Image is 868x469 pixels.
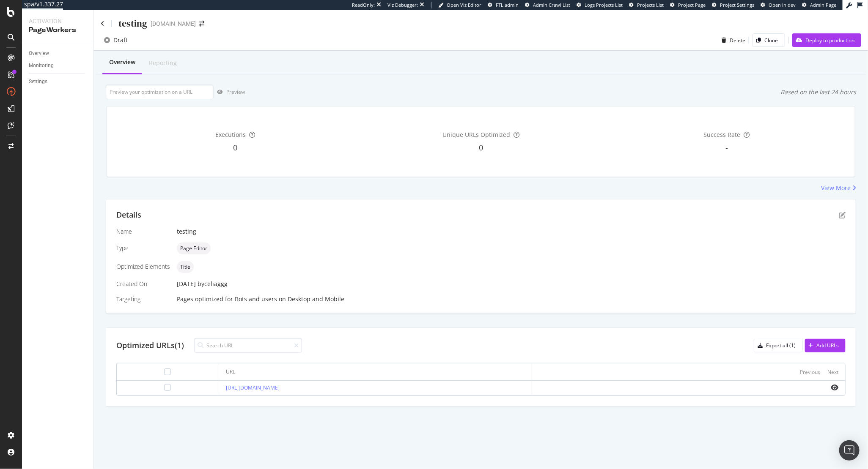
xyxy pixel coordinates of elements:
span: Success Rate [704,131,741,139]
button: Deploy to production [792,33,861,47]
div: arrow-right-arrow-left [199,21,204,27]
div: Open Intercom Messenger [839,440,860,461]
a: Project Page [670,2,706,8]
button: Next [827,367,838,377]
button: Add URLs [805,339,846,352]
button: Previous [800,367,820,377]
div: Settings [29,77,47,86]
div: View More [821,184,851,192]
div: neutral label [177,243,211,254]
a: Admin Page [802,2,836,8]
div: Delete [730,37,745,44]
a: Overview [29,49,88,58]
div: Details [116,210,141,221]
a: Project Settings [712,2,754,8]
button: Export all (1) [754,339,803,352]
a: Settings [29,77,88,86]
div: Based on the last 24 hours [780,88,856,96]
div: Add URLs [816,342,839,349]
div: Reporting [149,59,177,67]
span: Logs Projects List [585,2,623,8]
a: Click to go back [101,21,104,27]
div: Clone [764,37,778,44]
i: eye [831,384,838,391]
div: [DATE] [177,280,846,288]
span: Executions [215,131,246,139]
span: Open in dev [769,2,796,8]
span: Title [180,264,190,270]
a: Open in dev [761,2,796,8]
a: View More [821,184,856,192]
div: testing [177,227,846,236]
div: Name [116,227,170,236]
div: Bots and users [235,295,277,303]
span: Admin Page [810,2,836,8]
span: Page Editor [180,246,207,251]
button: Delete [718,33,745,47]
a: Projects List [629,2,664,8]
div: Optimized Elements [116,262,170,271]
div: Previous [800,368,820,376]
div: Monitoring [29,61,54,70]
div: Activation [29,17,87,25]
span: Open Viz Editor [447,2,481,8]
div: Next [827,368,838,376]
div: [DOMAIN_NAME] [151,19,196,28]
span: - [725,142,728,153]
span: Project Page [678,2,706,8]
div: neutral label [177,261,194,273]
a: Admin Crawl List [525,2,570,8]
div: testing [118,17,147,30]
span: Projects List [637,2,664,8]
input: Preview your optimization on a URL [106,85,214,99]
span: Unique URLs Optimized [442,131,510,139]
span: FTL admin [496,2,519,8]
span: 0 [233,142,237,153]
div: Preview [226,88,245,95]
div: PageWorkers [29,25,87,35]
a: Open Viz Editor [438,2,481,8]
button: Clone [753,33,785,47]
div: Targeting [116,295,170,303]
div: URL [226,368,235,376]
div: Desktop and Mobile [288,295,344,303]
a: [URL][DOMAIN_NAME] [226,384,280,391]
div: Overview [109,58,135,66]
input: Search URL [194,338,302,353]
div: Pages optimized for on [177,295,846,303]
div: Overview [29,49,49,58]
span: Admin Crawl List [533,2,570,8]
div: Created On [116,280,170,288]
div: Draft [113,36,128,44]
a: FTL admin [488,2,519,8]
div: Deploy to production [805,37,854,44]
a: Monitoring [29,61,88,70]
button: Preview [214,85,245,99]
div: Viz Debugger: [387,2,418,8]
span: 0 [479,142,483,153]
span: Project Settings [720,2,754,8]
div: Type [116,244,170,252]
div: Export all (1) [766,342,796,349]
div: Optimized URLs (1) [116,340,184,351]
a: Logs Projects List [577,2,623,8]
div: ReadOnly: [352,2,375,8]
div: pen-to-square [839,212,846,218]
div: by celiaggg [198,280,228,288]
